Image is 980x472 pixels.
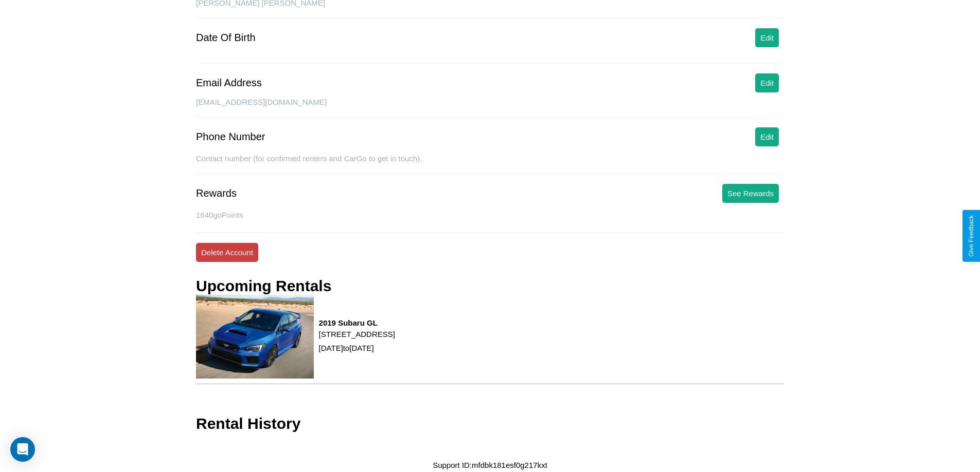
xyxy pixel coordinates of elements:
button: See Rewards [722,184,779,203]
div: Date Of Birth [196,32,256,44]
div: Rewards [196,187,237,199]
div: Phone Number [196,131,265,143]
h3: Upcoming Rentals [196,277,331,295]
img: rental [196,295,314,379]
h3: Rental History [196,415,300,432]
div: [EMAIL_ADDRESS][DOMAIN_NAME] [196,98,784,117]
p: Support ID: mfdbk181esf0g217kxt [433,458,547,472]
div: Contact number (for confirmed renters and CarGo to get in touch). [196,154,784,174]
p: [STREET_ADDRESS] [319,327,395,341]
button: Delete Account [196,243,258,262]
div: Give Feedback [968,215,975,257]
p: 1640 goPoints [196,208,784,222]
button: Edit [755,73,779,92]
button: Edit [755,127,779,146]
div: Open Intercom Messenger [10,437,35,462]
div: Email Address [196,77,262,89]
button: Edit [755,28,779,47]
p: [DATE] to [DATE] [319,341,395,355]
h3: 2019 Subaru GL [319,318,395,327]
